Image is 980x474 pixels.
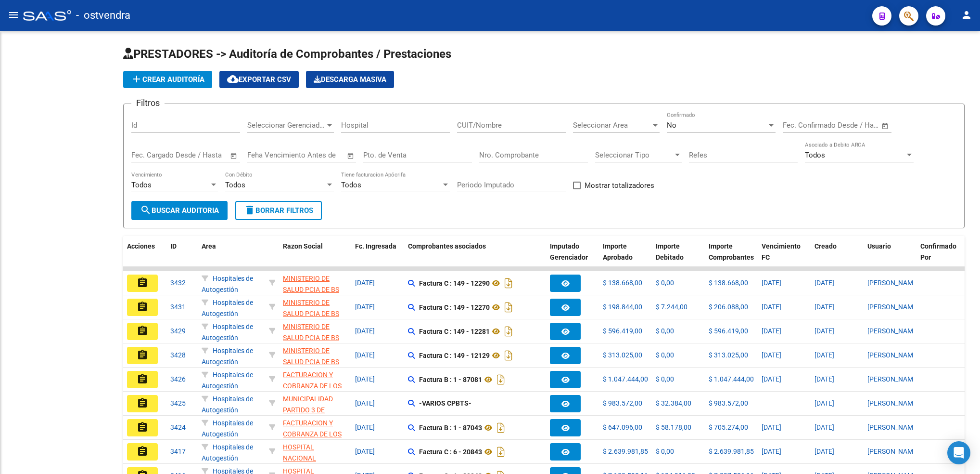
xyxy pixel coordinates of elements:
[283,347,339,377] span: MINISTERIO DE SALUD PCIA DE BS AS O. P.
[170,327,186,335] span: 3429
[137,397,148,409] mat-icon: assignment
[867,351,919,359] span: [PERSON_NAME]
[76,5,130,26] span: - ostvendra
[419,448,482,456] strong: Factura C : 6 - 20843
[404,236,546,278] datatable-header-cell: Comprobantes asociados
[355,303,375,311] span: [DATE]
[202,443,253,462] span: Hospitales de Autogestión
[830,121,877,130] input: Fecha fin
[283,275,339,304] span: MINISTERIO DE SALUD PCIA DE BS AS O. P.
[170,279,186,287] span: 3432
[815,399,834,407] span: [DATE]
[502,276,515,291] i: Descargar documento
[652,236,705,278] datatable-header-cell: Importe Debitado
[603,279,642,287] span: $ 138.668,00
[170,351,186,359] span: 3428
[585,180,654,191] span: Mostrar totalizadores
[815,423,834,431] span: [DATE]
[599,236,652,278] datatable-header-cell: Importe Aprobado
[603,242,633,261] span: Importe Aprobado
[709,279,748,287] span: $ 138.668,00
[408,242,486,250] span: Comprobantes asociados
[595,151,673,159] span: Seleccionar Tipo
[283,371,342,411] span: FACTURACION Y COBRANZA DE LOS EFECTORES PUBLICOS S.E.
[314,75,386,84] span: Descarga Masiva
[495,420,507,435] i: Descargar documento
[137,421,148,433] mat-icon: assignment
[916,236,969,278] datatable-header-cell: Confirmado Por
[705,236,758,278] datatable-header-cell: Importe Comprobantes
[283,369,347,390] div: - 30715497456
[137,373,148,385] mat-icon: assignment
[355,423,375,431] span: [DATE]
[920,242,956,261] span: Confirmado Por
[283,297,347,317] div: - 30626983398
[502,348,515,363] i: Descargar documento
[880,120,891,132] button: Open calendar
[131,181,152,189] span: Todos
[656,375,674,383] span: $ 0,00
[495,444,507,460] i: Descargar documento
[131,201,228,220] button: Buscar Auditoria
[198,236,265,278] datatable-header-cell: Area
[283,442,347,462] div: - 30635976809
[140,204,152,216] mat-icon: search
[235,201,322,220] button: Borrar Filtros
[603,375,648,383] span: $ 1.047.444,00
[758,236,811,278] datatable-header-cell: Vencimiento FC
[815,351,834,359] span: [DATE]
[603,351,642,359] span: $ 313.025,00
[355,448,375,455] span: [DATE]
[244,204,255,216] mat-icon: delete
[815,448,834,455] span: [DATE]
[283,345,347,366] div: - 30626983398
[355,375,375,383] span: [DATE]
[227,73,239,85] mat-icon: cloud_download
[546,236,599,278] datatable-header-cell: Imputado Gerenciador
[283,323,339,353] span: MINISTERIO DE SALUD PCIA DE BS AS O. P.
[603,327,642,335] span: $ 596.419,00
[419,279,490,287] strong: Factura C : 149 - 12290
[419,352,490,359] strong: Factura C : 149 - 12129
[867,279,919,287] span: [PERSON_NAME]
[244,206,313,215] span: Borrar Filtros
[709,399,748,407] span: $ 983.572,00
[815,303,834,311] span: [DATE]
[170,448,186,455] span: 3417
[202,395,253,414] span: Hospitales de Autogestión
[867,375,919,383] span: [PERSON_NAME]
[783,121,822,130] input: Fecha inicio
[762,242,801,261] span: Vencimiento FC
[227,75,291,84] span: Exportar CSV
[603,399,642,407] span: $ 983.572,00
[867,327,919,335] span: [PERSON_NAME]
[355,327,375,335] span: [DATE]
[419,399,471,407] strong: -VARIOS CPBTS-
[419,328,490,335] strong: Factura C : 149 - 12281
[656,279,674,287] span: $ 0,00
[709,375,754,383] span: $ 1.047.444,00
[867,242,891,250] span: Usuario
[867,423,919,431] span: [PERSON_NAME]
[8,9,19,21] mat-icon: menu
[202,242,216,250] span: Area
[656,423,691,431] span: $ 58.178,00
[123,236,166,278] datatable-header-cell: Acciones
[137,277,148,289] mat-icon: assignment
[815,375,834,383] span: [DATE]
[131,75,204,84] span: Crear Auditoría
[864,236,916,278] datatable-header-cell: Usuario
[709,448,754,455] span: $ 2.639.981,85
[762,375,781,383] span: [DATE]
[709,303,748,311] span: $ 206.088,00
[127,242,155,250] span: Acciones
[709,327,748,335] span: $ 596.419,00
[170,375,186,383] span: 3426
[283,394,347,414] div: - 30999001242
[170,399,186,407] span: 3425
[351,236,404,278] datatable-header-cell: Fc. Ingresada
[811,236,864,278] datatable-header-cell: Creado
[123,71,212,88] button: Crear Auditoría
[656,303,687,311] span: $ 7.244,00
[656,399,691,407] span: $ 32.384,00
